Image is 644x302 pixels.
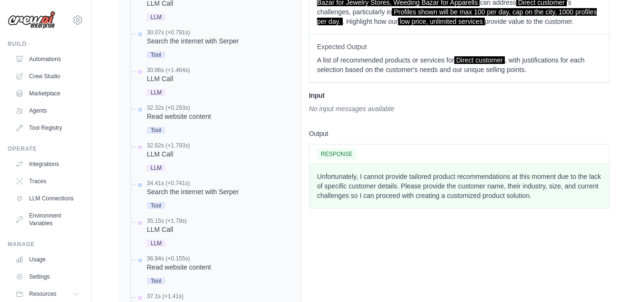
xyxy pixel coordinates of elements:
span: Tool [147,127,165,134]
a: Settings [11,269,83,284]
h3: Output [309,129,610,138]
iframe: Chat Widget [596,256,644,302]
a: Usage [11,252,83,267]
span: LLM [147,14,165,21]
a: LLM Connections [11,191,83,206]
div: LLM Call [147,149,190,159]
div: 36.94s (+0.155s) [147,255,211,262]
button: Resources [11,286,83,302]
p: Unfortunately, I cannot provide tailored product recommendations at this moment due to the lack o... [317,172,602,200]
span: Direct customer [454,56,505,64]
span: Profiles shown will be max 100 per day, cap on the city, 1000 profiles per day. [317,8,597,25]
span: LLM [147,89,165,96]
div: Search the internet with Serper [147,187,239,197]
div: 32.32s (+0.293s) [147,104,211,112]
div: 37.1s (+1.41s) [147,292,184,300]
span: LLM [147,240,165,247]
div: 32.62s (+1.793s) [147,142,190,149]
img: Logo [8,11,55,29]
span: Tool [147,278,165,284]
div: No input messages available [309,104,610,114]
span: LLM [147,165,165,171]
a: Integrations [11,156,83,172]
span: Expected Output [317,42,602,52]
div: 30.86s (+1.464s) [147,66,190,74]
div: Operate [8,145,83,153]
span: Tool [147,52,165,58]
div: 34.41s (+0.741s) [147,179,239,187]
a: Agents [11,103,83,118]
div: Manage [8,240,83,248]
div: Read website content [147,112,211,121]
a: Environment Variables [11,208,83,231]
div: Read website content [147,262,211,272]
div: 30.07s (+0.791s) [147,29,239,36]
span: low price, unlimited services [398,18,485,25]
a: Crew Studio [11,69,83,84]
p: A list of recommended products or services for , with justifications for each selection based on ... [317,55,602,74]
div: LLM Call [147,74,190,83]
a: Automations [11,52,83,67]
a: Marketplace [11,86,83,101]
div: LLM Call [147,225,187,234]
span: Tool [147,202,165,209]
h3: Input [309,91,610,100]
div: Search the internet with Serper [147,36,239,46]
a: Traces [11,174,83,189]
a: Tool Registry [11,120,83,135]
span: RESPONSE [317,148,357,160]
div: Build [8,40,83,48]
div: 35.15s (+1.79s) [147,217,187,225]
span: Resources [29,290,56,298]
